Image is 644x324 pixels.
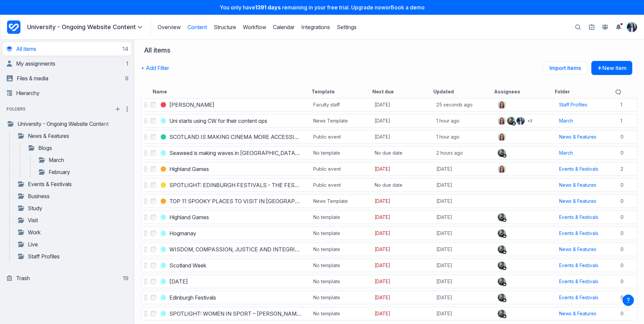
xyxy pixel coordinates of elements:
[498,310,506,318] img: brunowilson1
[4,4,640,11] p: You only have remaining in your free trial. Upgrade now or Book a demo
[498,277,506,286] img: brunowilson1
[559,278,598,285] a: Events & Festivals
[498,294,506,300] span: brunowilson1
[498,165,506,173] img: beckytaylor1
[169,229,196,237] span: Hogmanay
[375,101,390,108] span: [DATE]
[517,117,525,125] img: cristinaiordachescu1
[375,198,390,205] span: [DATE]
[572,21,584,33] button: Open search
[16,60,55,67] span: My assignments
[38,156,128,164] a: March
[507,117,515,125] img: brunowilson1
[125,60,128,67] div: 1
[375,262,390,269] span: [DATE]
[169,101,214,109] a: [PERSON_NAME]
[7,19,20,35] a: Project Dashboard
[243,24,266,30] a: Workflow
[559,117,573,124] a: March
[559,246,596,253] a: News & Features
[187,24,207,30] a: Content
[494,88,520,95] button: Assignees
[27,23,144,31] p: University - Ongoing Website Content
[517,117,525,123] span: cristinaiordachescu1
[141,61,169,75] button: + Add Filter
[498,246,506,251] span: brunowilson1
[436,101,473,108] span: 25 seconds ago
[591,61,632,75] button: New item
[498,117,506,123] span: beckytaylor1
[169,294,216,302] a: Edinburgh Festivals
[7,42,128,56] a: All items14
[559,262,598,269] div: Events & Festivals
[586,22,597,32] a: Setup guide
[169,181,301,189] a: SPOTLIGHT: EDINBURGH FESTIVALS - THE FESTIVAL FANATIC
[375,310,390,317] span: [DATE]
[17,228,128,236] a: Work
[121,46,128,52] div: 14
[375,294,390,301] span: [DATE]
[123,105,131,113] button: More folder actions
[526,117,534,125] span: +2
[498,133,506,141] img: beckytaylor1
[375,214,390,221] span: [DATE]
[169,165,209,173] a: Highland Games
[559,214,598,221] div: Events & Festivals
[3,106,30,112] span: folders
[17,204,128,212] a: Study
[255,4,281,11] strong: 1391 days
[559,182,596,188] div: News & Features
[7,57,128,70] a: My assignments1
[559,230,598,237] a: Events & Festivals
[169,197,301,205] h3: TOP 11 SPOOKY PLACES TO VISIT IN [GEOGRAPHIC_DATA]
[214,24,236,30] a: Structure
[38,168,128,176] a: February
[498,262,506,267] span: brunowilson1
[17,180,128,188] a: Events & Festivals
[169,133,301,141] span: SCOTLAND IS MAKING CINEMA MORE ACCESSIBLE FOR DEAF AUDIENCES
[169,117,267,125] a: Uni starts using CW for their content ops
[375,230,390,237] span: [DATE]
[17,252,128,260] a: Staff Profiles
[169,245,301,253] a: WISDOM, COMPASSION, JUSTICE AND INTEGRITY - THE STORY OF THE SCOTTISH PARLIAMENT
[16,275,30,281] span: Trash
[498,245,506,253] img: brunowilson1
[375,246,390,253] span: [DATE]
[124,75,128,82] div: 9
[169,310,301,318] a: SPOTLIGHT: WOMEN IN SPORT – [PERSON_NAME]
[498,310,506,316] span: brunowilson1
[498,149,506,157] img: brunowilson1
[498,101,506,109] img: beckytaylor1
[436,198,452,205] span: [DATE]
[169,277,188,286] span: [DATE]
[436,310,452,317] span: [DATE]
[600,22,610,32] a: People and Groups
[559,134,596,140] a: News & Features
[627,22,637,32] summary: View profile menu
[17,132,128,140] a: News & Features
[436,182,452,188] span: [DATE]
[7,271,128,285] a: Trash19
[559,294,598,301] div: Events & Festivals
[17,75,48,82] span: Files & media
[169,149,301,157] a: Seaweed is making waves in [GEOGRAPHIC_DATA] says top food & drink development team
[436,117,460,124] span: 1 hour ago
[559,101,587,108] div: Staff Profiles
